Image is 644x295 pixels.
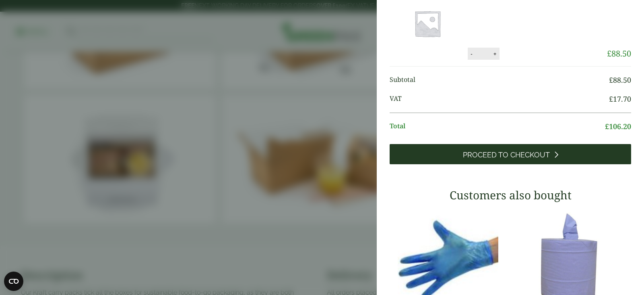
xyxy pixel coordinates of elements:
[491,50,499,57] button: +
[468,50,475,57] button: -
[463,151,550,159] span: Proceed to Checkout
[609,75,631,85] bdi: 88.50
[390,188,631,202] h3: Customers also bought
[607,48,611,59] span: £
[390,94,609,105] span: VAT
[390,144,631,164] a: Proceed to Checkout
[607,48,631,59] bdi: 88.50
[609,94,631,104] bdi: 17.70
[605,121,609,131] span: £
[390,75,609,86] span: Subtotal
[605,121,631,131] bdi: 106.20
[390,121,605,132] span: Total
[609,94,613,104] span: £
[609,75,613,85] span: £
[4,272,23,291] button: Open CMP widget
